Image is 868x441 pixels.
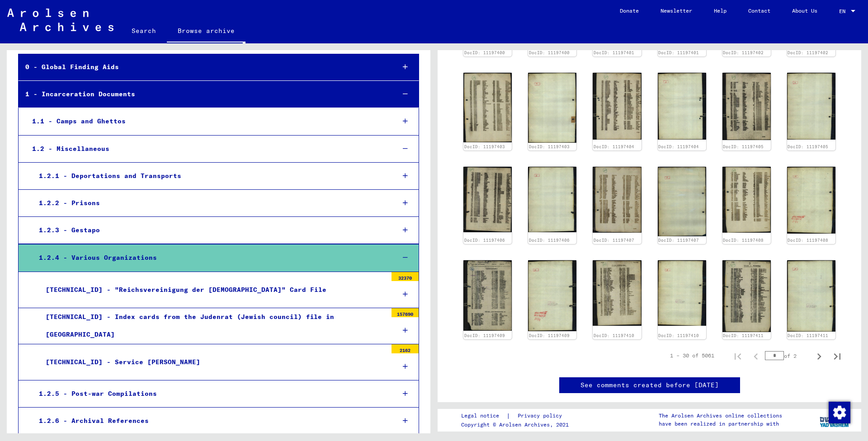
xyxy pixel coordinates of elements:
[392,344,419,353] div: 2162
[392,272,419,281] div: 32370
[464,333,505,338] a: DocID: 11197409
[463,260,512,331] img: 001.jpg
[529,333,570,338] a: DocID: 11197409
[594,333,634,338] a: DocID: 11197410
[461,421,573,429] p: Copyright © Arolsen Archives, 2021
[658,50,699,55] a: DocID: 11197401
[729,347,747,365] button: First page
[723,50,764,55] a: DocID: 11197402
[510,411,573,421] a: Privacy policy
[32,167,388,185] div: 1.2.1 - Deportations and Transports
[818,408,852,431] img: yv_logo.png
[723,333,764,338] a: DocID: 11197411
[788,238,828,243] a: DocID: 11197408
[658,73,706,140] img: 002.jpg
[594,144,634,149] a: DocID: 11197404
[19,85,388,103] div: 1 - Incarceration Documents
[392,308,419,317] div: 157690
[461,411,573,421] div: |
[19,58,388,76] div: 0 - Global Finding Aids
[461,411,506,421] a: Legal notice
[25,113,388,130] div: 1.1 - Camps and Ghettos
[593,73,641,140] img: 001.jpg
[121,20,167,42] a: Search
[810,347,828,365] button: Next page
[528,73,576,143] img: 002.jpg
[828,347,846,365] button: Last page
[658,333,699,338] a: DocID: 11197410
[722,260,771,332] img: 001.jpg
[788,144,828,149] a: DocID: 11197405
[788,50,828,55] a: DocID: 11197402
[658,144,699,149] a: DocID: 11197404
[7,9,113,31] img: Arolsen_neg.svg
[765,352,810,360] div: of 2
[464,144,505,149] a: DocID: 11197403
[594,238,634,243] a: DocID: 11197407
[788,333,828,338] a: DocID: 11197411
[464,238,505,243] a: DocID: 11197406
[829,402,850,423] img: Change consent
[659,420,782,428] p: have been realized in partnership with
[529,144,570,149] a: DocID: 11197403
[32,385,388,403] div: 1.2.5 - Post-war Compilations
[39,308,387,343] div: [TECHNICAL_ID] - Index cards from the Judenrat (Jewish council) file in [GEOGRAPHIC_DATA]
[167,20,245,43] a: Browse archive
[747,347,765,365] button: Previous page
[32,221,388,239] div: 1.2.3 - Gestapo
[787,73,835,139] img: 002.jpg
[658,238,699,243] a: DocID: 11197407
[39,281,387,299] div: [TECHNICAL_ID] - "Reichsvereinigung der [DEMOGRAPHIC_DATA]" Card File
[25,140,388,158] div: 1.2 - Miscellaneous
[723,238,764,243] a: DocID: 11197408
[463,167,512,232] img: 001.jpg
[839,8,849,14] span: EN
[464,50,505,55] a: DocID: 11197400
[722,73,771,140] img: 001.jpg
[32,194,388,212] div: 1.2.2 - Prisons
[580,380,719,390] a: See comments created before [DATE]
[787,167,835,234] img: 002.jpg
[787,260,835,332] img: 002.jpg
[723,144,764,149] a: DocID: 11197405
[32,249,388,267] div: 1.2.4 - Various Organizations
[593,167,641,233] img: 001.jpg
[594,50,634,55] a: DocID: 11197401
[528,167,576,232] img: 002.jpg
[39,353,387,371] div: [TECHNICAL_ID] - Service [PERSON_NAME]
[670,352,714,360] div: 1 – 30 of 5061
[529,50,570,55] a: DocID: 11197400
[658,260,706,326] img: 002.jpg
[593,260,641,326] img: 001.jpg
[463,73,512,142] img: 001.jpg
[32,412,388,430] div: 1.2.6 - Archival References
[722,167,771,233] img: 001.jpg
[529,238,570,243] a: DocID: 11197406
[528,260,576,332] img: 002.jpg
[658,167,706,236] img: 002.jpg
[659,412,782,420] p: The Arolsen Archives online collections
